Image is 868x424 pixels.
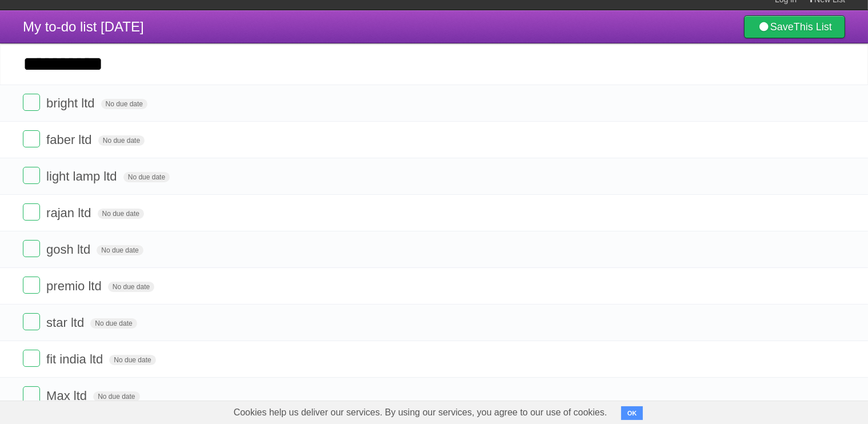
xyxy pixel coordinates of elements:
span: premio ltd [46,279,105,293]
span: gosh ltd [46,242,93,257]
span: No due date [98,135,145,146]
label: Done [23,240,40,257]
label: Done [23,167,40,184]
span: fit india ltd [46,352,106,366]
span: No due date [90,318,137,329]
label: Done [23,350,40,367]
label: Done [23,313,40,330]
span: No due date [123,172,170,182]
label: Done [23,94,40,111]
span: Cookies help us deliver our services. By using our services, you agree to our use of cookies. [222,401,619,424]
label: Done [23,386,40,403]
a: SaveThis List [744,15,845,38]
span: No due date [98,209,144,219]
label: Done [23,130,40,147]
span: faber ltd [46,133,95,147]
span: rajan ltd [46,206,94,220]
span: bright ltd [46,96,97,110]
span: Max ltd [46,389,90,403]
label: Done [23,203,40,221]
label: Done [23,277,40,294]
button: OK [621,406,643,420]
span: star ltd [46,315,87,330]
span: No due date [109,355,155,365]
span: My to-do list [DATE] [23,19,144,34]
span: light lamp ltd [46,169,120,183]
span: No due date [93,391,139,402]
span: No due date [101,99,147,109]
span: No due date [108,282,154,292]
span: No due date [97,245,143,255]
b: This List [794,21,832,33]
